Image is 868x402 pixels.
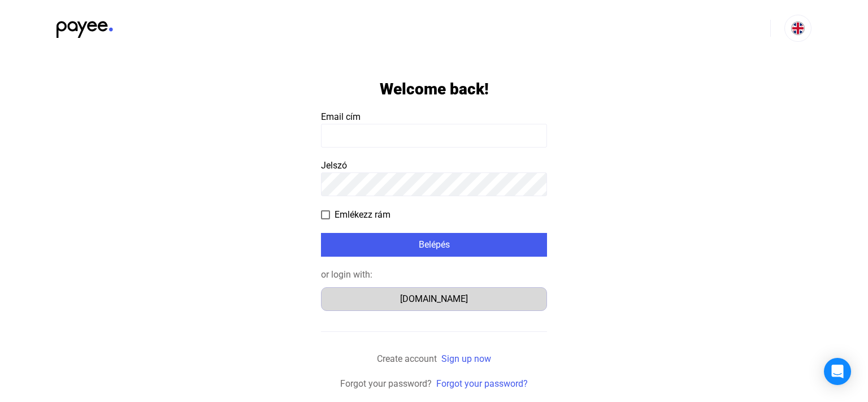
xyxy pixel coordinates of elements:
[321,111,361,122] span: Email cím
[380,79,489,99] h1: Welcome back!
[824,358,851,385] div: Open Intercom Messenger
[335,208,390,222] span: Emlékezz rám
[340,378,432,389] span: Forgot your password?
[441,353,491,364] a: Sign up now
[436,378,528,389] a: Forgot your password?
[321,268,547,282] div: or login with:
[791,21,805,35] img: EN
[57,15,113,38] img: black-payee-blue-dot.svg
[321,293,547,304] a: [DOMAIN_NAME]
[321,287,547,311] button: [DOMAIN_NAME]
[325,292,543,306] div: [DOMAIN_NAME]
[321,160,347,171] span: Jelszó
[324,238,544,252] div: Belépés
[321,233,547,257] button: Belépés
[377,353,437,364] span: Create account
[784,15,811,42] button: EN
